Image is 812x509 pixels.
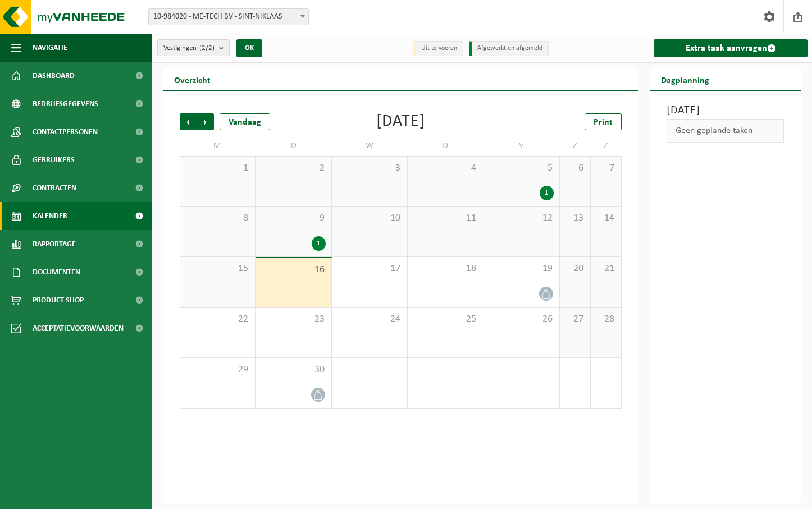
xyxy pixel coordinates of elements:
td: D [256,136,331,156]
span: 1 [186,162,249,175]
span: 9 [261,212,325,224]
td: Z [591,136,622,156]
h2: Dagplanning [650,68,720,90]
span: 5 [489,162,553,175]
span: 22 [186,313,249,325]
span: 29 [186,364,249,376]
span: Gebruikers [33,146,75,174]
span: 13 [565,212,585,224]
span: 6 [565,162,585,175]
h2: Overzicht [163,68,222,90]
span: 10-984020 - ME-TECH BV - SINT-NIKLAAS [149,9,308,25]
span: 10 [337,212,402,224]
span: 4 [413,162,477,175]
span: 8 [186,212,249,224]
span: 30 [261,364,325,376]
span: Contactpersonen [33,118,98,146]
span: 7 [596,162,615,175]
span: Product Shop [33,286,84,314]
span: 26 [489,313,553,325]
span: 14 [596,212,615,224]
span: 11 [413,212,477,224]
count: (2/2) [199,44,215,52]
h3: [DATE] [667,102,784,119]
span: 27 [565,313,585,325]
span: 18 [413,263,477,275]
div: Geen geplande taken [667,119,784,143]
div: 1 [312,236,326,251]
span: Acceptatievoorwaarden [33,314,124,342]
span: 21 [596,263,615,275]
div: 1 [540,186,554,200]
button: Vestigingen(2/2) [157,39,230,56]
span: 15 [186,263,249,275]
span: 28 [596,313,615,325]
td: Z [560,136,591,156]
span: 25 [413,313,477,325]
span: 23 [261,313,325,325]
a: Extra taak aanvragen [654,39,808,57]
span: Print [594,118,613,127]
span: 12 [489,212,553,224]
li: Uit te voeren [413,41,463,56]
span: 2 [261,162,325,175]
button: OK [236,39,262,57]
span: 3 [337,162,402,175]
div: [DATE] [376,113,425,130]
span: Rapportage [33,230,76,258]
span: Navigatie [33,34,67,62]
td: M [180,136,256,156]
span: 10-984020 - ME-TECH BV - SINT-NIKLAAS [148,8,309,25]
li: Afgewerkt en afgemeld [469,41,549,56]
div: Vandaag [220,113,270,130]
span: Bedrijfsgegevens [33,90,98,118]
span: 17 [337,263,402,275]
td: V [483,136,559,156]
span: Contracten [33,174,76,202]
span: Vestigingen [163,40,215,57]
span: 24 [337,313,402,325]
span: 19 [489,263,553,275]
span: Vorige [180,113,197,130]
span: Dashboard [33,62,75,90]
span: Kalender [33,202,67,230]
span: Documenten [33,258,80,286]
td: D [408,136,483,156]
td: W [332,136,408,156]
span: 16 [261,264,325,276]
span: 20 [565,263,585,275]
a: Print [585,113,622,130]
span: Volgende [197,113,214,130]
